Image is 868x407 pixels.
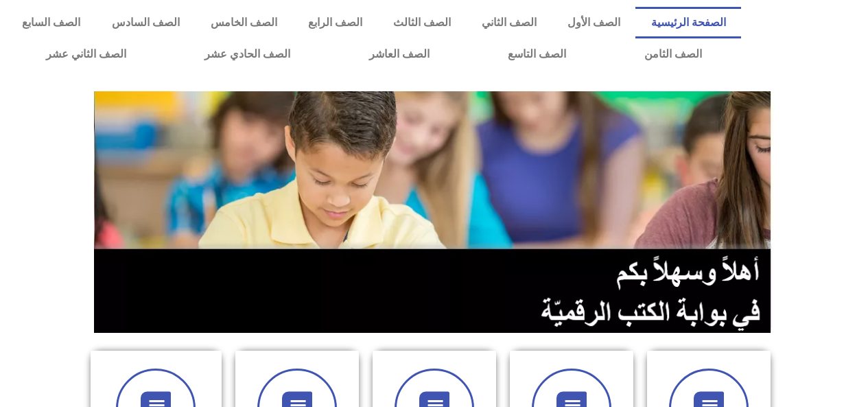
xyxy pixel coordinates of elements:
a: الصف الثاني عشر [7,38,165,70]
a: الصف الثامن [605,38,741,70]
a: الصفحة الرئيسية [635,7,741,38]
a: الصف الخامس [195,7,292,38]
a: الصف الثاني [466,7,552,38]
a: الصف الأول [552,7,635,38]
a: الصف الرابع [292,7,377,38]
a: الصف التاسع [469,38,605,70]
a: الصف العاشر [330,38,469,70]
a: الصف الثالث [377,7,466,38]
a: الصف الحادي عشر [165,38,329,70]
a: الصف السابع [7,7,96,38]
a: الصف السادس [96,7,195,38]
